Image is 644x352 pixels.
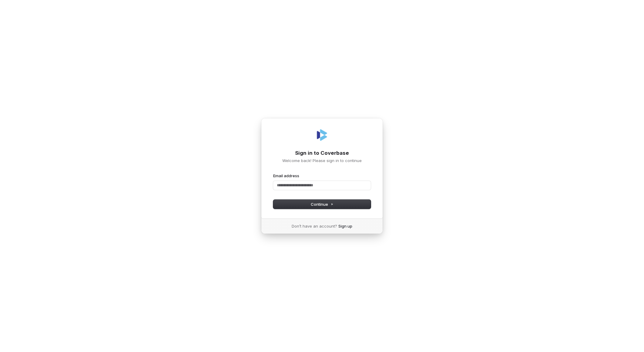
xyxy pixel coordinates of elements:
[273,200,371,209] button: Continue
[273,158,371,163] p: Welcome back! Please sign in to continue
[273,150,371,157] h1: Sign in to Coverbase
[311,201,334,207] span: Continue
[315,128,329,142] img: Coverbase
[273,173,299,178] label: Email address
[292,223,337,229] span: Don’t have an account?
[338,223,352,229] a: Sign up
